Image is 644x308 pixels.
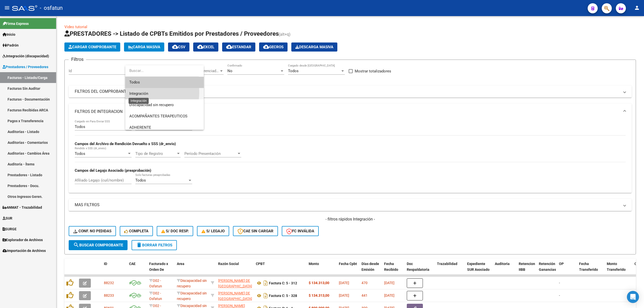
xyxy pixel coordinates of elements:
[129,91,148,96] span: Integración
[129,77,200,88] span: Todos
[129,114,187,118] span: ACOMPAÑANTES TERAPEUTICOS
[125,65,199,76] input: dropdown search
[129,125,151,130] span: ADHERENTE
[627,291,639,303] div: Open Intercom Messenger
[129,103,174,107] span: Discapacidad sin recupero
